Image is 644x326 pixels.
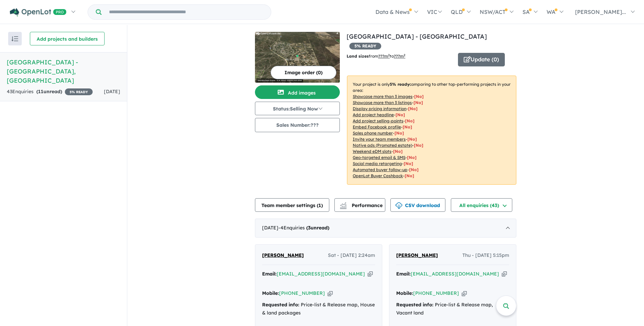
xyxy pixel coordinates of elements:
[394,54,405,59] u: ???m
[12,36,18,41] img: sort.svg
[353,100,412,105] u: Showcase more than 3 listings
[353,143,412,148] u: Native ads (Promoted estate)
[388,53,390,57] sup: 2
[368,270,373,278] button: Copy
[7,88,93,96] div: 43 Enquir ies
[405,118,415,123] span: [ No ]
[271,66,336,79] button: Image order (0)
[347,33,487,40] a: [GEOGRAPHIC_DATA] - [GEOGRAPHIC_DATA]
[409,167,419,172] span: [No]
[328,251,375,260] span: Sat - [DATE] 2:24am
[353,167,407,172] u: Automated buyer follow-up
[396,271,411,277] strong: Email:
[458,53,505,66] button: Update (0)
[353,161,402,166] u: Social media retargeting
[318,202,321,208] span: 1
[334,198,385,212] button: Performance
[347,76,516,185] p: Your project is only comparing to other top-performing projects in your area: - - - - - - - - - -...
[255,85,340,99] button: Add images
[395,112,405,117] span: [ No ]
[262,290,279,296] strong: Mobile:
[404,53,405,57] sup: 2
[255,118,340,132] button: Sales Number:???
[328,290,333,297] button: Copy
[462,290,467,297] button: Copy
[408,106,418,111] span: [ No ]
[396,251,438,260] a: [PERSON_NAME]
[353,130,393,136] u: Sales phone number
[7,58,120,85] h5: [GEOGRAPHIC_DATA] - [GEOGRAPHIC_DATA] , [GEOGRAPHIC_DATA]
[262,271,277,277] strong: Email:
[255,102,340,115] button: Status:Selling Now
[353,124,401,129] u: Embed Facebook profile
[38,88,43,95] span: 11
[413,290,459,296] a: [PHONE_NUMBER]
[353,106,406,111] u: Display pricing information
[407,137,417,142] span: [ No ]
[262,302,299,308] strong: Requested info:
[353,94,412,99] u: Showcase more than 3 images
[353,149,391,154] u: Weekend eDM slots
[414,94,424,99] span: [ No ]
[575,8,626,15] span: [PERSON_NAME]...
[414,143,423,148] span: [No]
[341,202,383,208] span: Performance
[462,251,509,260] span: Thu - [DATE] 5:15pm
[353,112,394,117] u: Add project headline
[353,155,405,160] u: Geo-targeted email & SMS
[347,53,453,60] p: from
[262,301,375,317] div: Price-list & Release map, House & land packages
[353,118,403,123] u: Add project selling-points
[277,271,365,277] a: [EMAIL_ADDRESS][DOMAIN_NAME]
[104,88,120,95] span: [DATE]
[340,202,346,206] img: line-chart.svg
[255,32,340,83] img: Seaview Park Estate - Karakin
[390,198,445,212] button: CSV download
[10,8,67,17] img: Openlot PRO Logo White
[347,54,369,59] b: Land sizes
[353,137,406,142] u: Invite your team members
[262,252,304,258] span: [PERSON_NAME]
[390,54,405,59] span: to
[405,173,414,178] span: [No]
[262,251,304,260] a: [PERSON_NAME]
[278,225,329,231] span: - 4 Enquir ies
[390,82,409,87] b: 5 % ready
[36,88,62,95] strong: ( unread)
[378,54,390,59] u: ??? m
[103,5,270,19] input: Try estate name, suburb, builder or developer
[396,301,509,317] div: Price-list & Release map, Vacant land
[65,88,93,95] span: 5 % READY
[451,198,512,212] button: All enquiries (43)
[396,252,438,258] span: [PERSON_NAME]
[255,198,329,212] button: Team member settings (1)
[30,32,105,45] button: Add projects and builders
[340,204,347,209] img: bar-chart.svg
[279,290,325,296] a: [PHONE_NUMBER]
[353,173,403,178] u: OpenLot Buyer Cashback
[394,130,404,136] span: [ No ]
[396,302,434,308] strong: Requested info:
[411,271,499,277] a: [EMAIL_ADDRESS][DOMAIN_NAME]
[403,124,412,129] span: [ No ]
[306,225,329,231] strong: ( unread)
[502,270,507,278] button: Copy
[395,202,402,209] img: download icon
[396,290,413,296] strong: Mobile:
[308,225,311,231] span: 3
[349,43,381,49] span: 5 % READY
[404,161,413,166] span: [No]
[407,155,417,160] span: [No]
[255,219,516,238] div: [DATE]
[393,149,403,154] span: [No]
[413,100,423,105] span: [ No ]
